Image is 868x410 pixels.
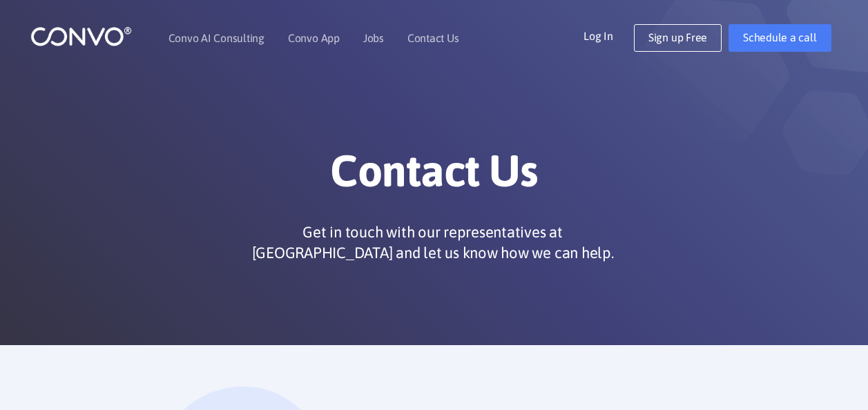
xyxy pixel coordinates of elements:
[363,32,384,43] a: Jobs
[30,26,132,47] img: logo_1.png
[247,222,619,263] p: Get in touch with our representatives at [GEOGRAPHIC_DATA] and let us know how we can help.
[51,144,818,208] h1: Contact Us
[407,32,459,43] a: Contact Us
[168,32,264,43] a: Convo AI Consulting
[288,32,340,43] a: Convo App
[729,24,831,52] a: Schedule a call
[634,24,722,52] a: Sign up Free
[584,24,634,46] a: Log In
